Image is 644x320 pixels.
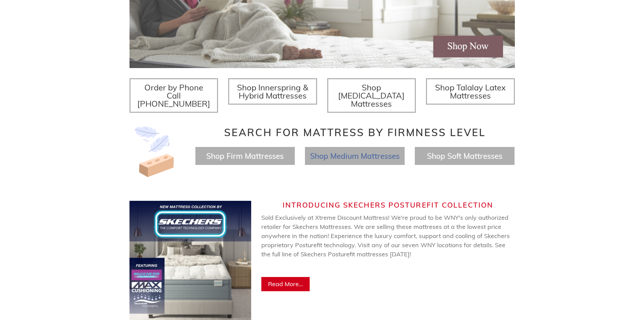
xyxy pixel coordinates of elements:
[224,126,486,139] span: Search for Mattress by Firmness Level
[261,214,510,276] span: Sold Exclusively at Xtreme Discount Mattress! We're proud to be WNY's only authorized retailer fo...
[228,78,317,105] a: Shop Innerspring & Hybrid Mattresses
[137,82,210,109] span: Order by Phone Call [PHONE_NUMBER]
[268,280,303,288] span: Read More...
[129,78,218,113] a: Order by Phone Call [PHONE_NUMBER]
[426,78,515,105] a: Shop Talalay Latex Mattresses
[327,78,416,113] a: Shop [MEDICAL_DATA] Mattresses
[435,82,506,101] span: Shop Talalay Latex Mattresses
[206,151,284,161] a: Shop Firm Mattresses
[129,126,180,177] img: Image-of-brick- and-feather-representing-firm-and-soft-feel
[261,277,310,291] a: Read More...
[338,82,405,109] span: Shop [MEDICAL_DATA] Mattresses
[310,151,400,161] a: Shop Medium Mattresses
[427,151,502,161] a: Shop Soft Mattresses
[237,82,308,101] span: Shop Innerspring & Hybrid Mattresses
[283,200,493,209] span: Introducing Skechers Posturefit Collection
